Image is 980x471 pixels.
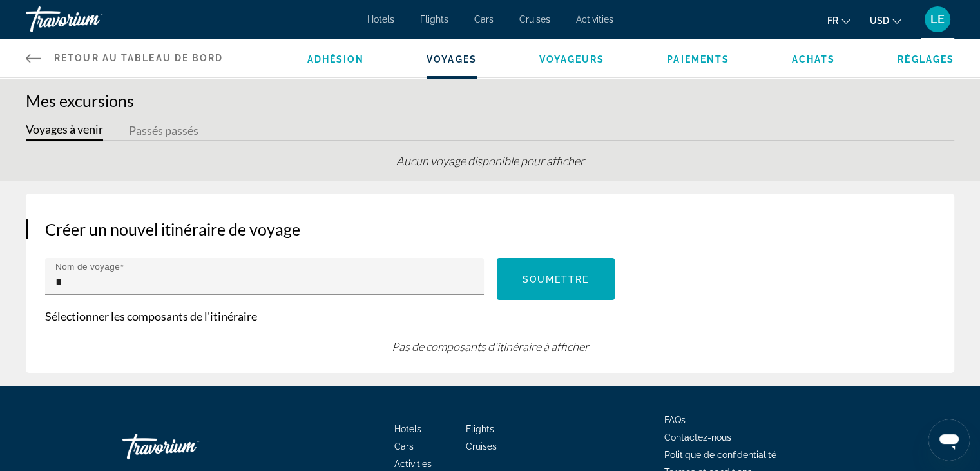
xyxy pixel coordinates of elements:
button: Passés passés [129,121,198,141]
a: Adhésion [307,54,365,65]
a: Retour au tableau de bord [26,39,224,77]
button: User Menu [921,6,954,33]
div: Aucun voyage disponible pour afficher [26,154,954,181]
a: Achats [792,54,836,65]
span: USD [870,15,889,26]
a: Hotels [394,424,421,434]
a: Paiements [667,54,729,65]
a: Activities [576,14,613,25]
button: Soumettre [497,258,615,300]
a: Réglages [898,54,954,65]
span: fr [827,15,838,26]
a: Flights [420,14,448,25]
a: Cruises [519,14,550,25]
a: Flights [466,424,494,434]
div: Pas de composants d'itinéraire à afficher [45,339,935,354]
a: Activities [394,459,432,469]
button: Change language [827,11,850,30]
a: Cars [394,441,414,452]
a: Cruises [466,441,497,452]
a: FAQs [664,415,686,425]
a: Contactez-nous [664,432,731,443]
p: Sélectionner les composants de l'itinéraire [45,309,935,323]
h1: Mes excursions [26,91,954,110]
a: Hotels [367,14,394,25]
span: LE [930,13,945,26]
a: Go Home [122,427,251,466]
span: Soumettre [523,274,590,285]
button: Change currency [870,11,901,30]
a: Travorium [26,3,155,36]
span: Retour au tableau de bord [54,53,224,63]
a: Voyages [427,54,477,65]
iframe: Bouton de lancement de la fenêtre de messagerie [928,419,970,461]
button: Voyages à venir [26,121,103,141]
a: Cars [474,14,494,25]
a: Voyageurs [539,54,605,65]
a: Politique de confidentialité [664,450,776,460]
h3: Créer un nouvel itinéraire de voyage [45,219,935,239]
mat-label: Nom de voyage [55,262,120,272]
